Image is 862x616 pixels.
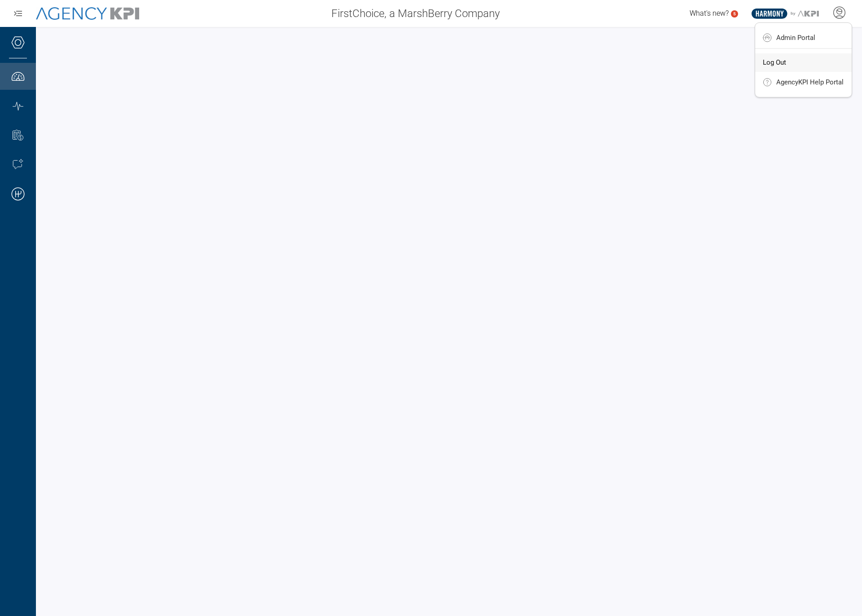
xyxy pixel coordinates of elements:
[763,59,786,66] span: Log Out
[776,34,815,41] span: Admin Portal
[331,5,500,22] span: FirstChoice, a MarshBerry Company
[776,79,844,86] span: AgencyKPI Help Portal
[36,7,139,20] img: AgencyKPI
[733,11,736,16] text: 5
[690,9,729,18] span: What's new?
[731,10,738,18] a: 5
